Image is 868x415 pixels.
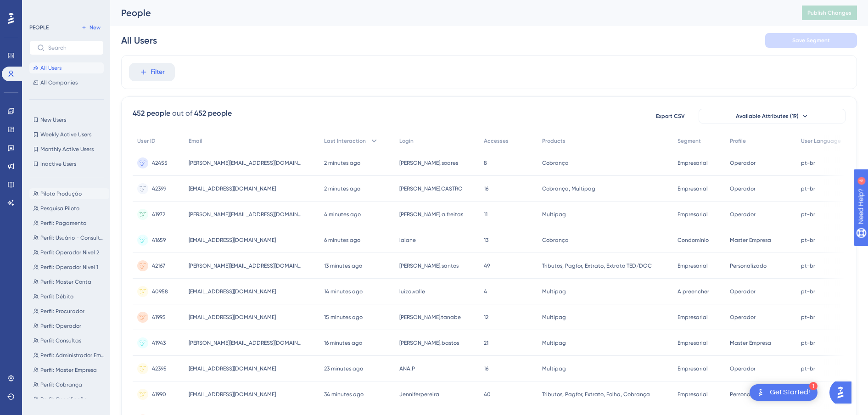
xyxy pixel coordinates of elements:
span: Perfil: Operador Nivel 2 [40,249,99,256]
span: 40 [484,391,491,398]
span: pt-br [801,314,815,321]
span: Perfil: Operador Nivel 1 [40,264,98,271]
span: Multipag [542,211,566,218]
span: [EMAIL_ADDRESS][DOMAIN_NAME] [189,365,276,372]
span: Tributos, Pagfor, Extrato, Extrato TED/DOC [542,262,652,269]
span: User ID [137,137,156,145]
span: Perfil: Cobrança [40,381,82,388]
button: Perfil: Cobrança [29,379,109,390]
span: 49 [484,262,490,269]
span: Operador [730,314,756,321]
span: Empresarial [678,211,708,218]
span: [PERSON_NAME].santos [399,262,459,269]
span: 8 [484,159,487,167]
span: 42395 [152,365,167,372]
span: Operador [730,159,756,167]
button: Perfil: Administrador Empresa [29,350,109,361]
iframe: UserGuiding AI Assistant Launcher [829,379,857,406]
span: [EMAIL_ADDRESS][DOMAIN_NAME] [189,314,276,321]
span: [EMAIL_ADDRESS][DOMAIN_NAME] [189,391,276,398]
span: New Users [40,116,66,123]
button: Piloto Produção [29,188,109,199]
button: Perfil: Usuário - Consultas [29,232,109,243]
button: Available Attributes (19) [699,109,846,123]
span: Multipag [542,288,566,295]
span: [PERSON_NAME].soares [399,159,458,167]
button: Export CSV [647,109,693,123]
span: Available Attributes (19) [736,112,799,120]
span: Perfil: Pagamento [40,219,86,227]
button: Perfil: Operador Nivel 1 [29,262,109,273]
time: 2 minutes ago [324,185,360,192]
time: 14 minutes ago [324,288,363,295]
span: luiza.valle [399,288,425,295]
span: Master Empresa [730,236,771,244]
span: Tributos, Pagfor, Extrato, Folha, Cobrança [542,391,650,398]
div: Open Get Started! checklist, remaining modules: 1 [750,384,818,401]
span: Last Interaction [324,137,366,145]
span: [PERSON_NAME].bastos [399,339,459,347]
span: pt-br [801,159,815,167]
span: 42455 [152,159,168,167]
span: 41943 [152,339,166,347]
span: pt-br [801,236,815,244]
span: Cobrança [542,236,569,244]
span: Operador [730,288,756,295]
button: All Companies [29,77,104,88]
span: Pesquisa Piloto [40,205,79,212]
time: 16 minutes ago [324,340,362,346]
span: New [90,24,101,31]
span: Jenniferpereira [399,391,439,398]
time: 2 minutes ago [324,160,360,166]
span: Products [542,137,566,145]
button: Perfil: Conciliação [29,394,109,405]
span: ANA.P [399,365,415,372]
span: pt-br [801,288,815,295]
span: Need Help? [22,2,57,13]
input: Search [48,45,96,51]
span: Monthly Active Users [40,146,94,153]
time: 4 minutes ago [324,211,361,218]
span: Filter [151,67,165,78]
span: Empresarial [678,339,708,347]
button: Publish Changes [802,6,857,20]
span: Multipag [542,365,566,372]
div: PEOPLE [29,24,49,31]
span: 16 [484,185,488,192]
span: [PERSON_NAME][EMAIL_ADDRESS][DOMAIN_NAME] [189,159,303,167]
span: Empresarial [678,159,708,167]
time: 15 minutes ago [324,314,363,320]
span: Empresarial [678,262,708,269]
button: Perfil: Operador [29,320,109,331]
div: out of [172,108,192,119]
span: [PERSON_NAME].a.freitas [399,211,463,218]
span: Export CSV [656,112,685,120]
span: Accesses [484,137,509,145]
span: Multipag [542,314,566,321]
span: Perfil: Operador [40,322,81,330]
span: Condomínio [678,236,709,244]
span: pt-br [801,339,815,347]
div: 4 [64,5,67,12]
span: All Users [40,64,62,72]
span: Multipag [542,339,566,347]
span: 16 [484,365,488,372]
span: Personalizado [730,262,767,269]
span: laiane [399,236,416,244]
button: All Users [29,62,104,73]
span: Cobrança [542,159,569,167]
div: 1 [809,382,818,390]
span: Empresarial [678,314,708,321]
span: Empresarial [678,365,708,372]
button: Perfil: Débito [29,291,109,302]
div: All Users [121,34,157,47]
span: pt-br [801,262,815,269]
span: 40958 [152,288,168,295]
button: Monthly Active Users [29,144,104,155]
span: Perfil: Procurador [40,308,84,315]
span: [PERSON_NAME][EMAIL_ADDRESS][DOMAIN_NAME] [189,211,303,218]
span: Perfil: Administrador Empresa [40,352,106,359]
span: Inactive Users [40,160,76,168]
span: Perfil: Conciliação [40,396,87,403]
span: Perfil: Master Conta [40,278,91,286]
